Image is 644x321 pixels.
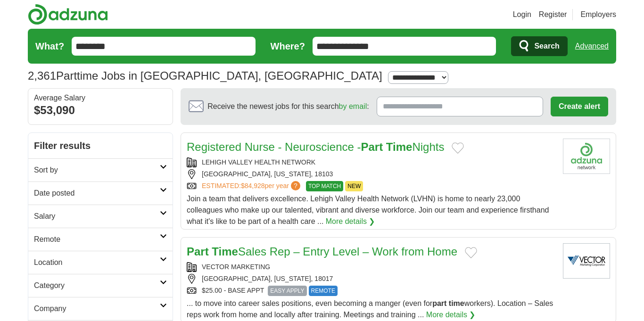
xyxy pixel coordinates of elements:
strong: Part [187,245,209,258]
span: $84,928 [241,182,265,189]
label: What? [35,39,64,53]
div: [GEOGRAPHIC_DATA], [US_STATE], 18103 [187,169,555,179]
h2: Location [34,257,160,268]
a: Sort by [28,158,173,181]
span: TOP MATCH [306,181,343,191]
h2: Salary [34,211,160,222]
a: Advanced [575,37,609,56]
div: $53,090 [34,102,167,119]
img: Company logo [563,139,610,174]
h2: Sort by [34,165,160,176]
a: by email [339,102,367,110]
h1: Parttime Jobs in [GEOGRAPHIC_DATA], [GEOGRAPHIC_DATA] [28,69,382,82]
span: ? [291,181,300,190]
strong: part [432,299,446,307]
button: Add to favorite jobs [452,142,464,154]
h2: Filter results [28,133,173,158]
img: Vector Marketing logo [563,243,610,279]
button: Search [511,36,567,56]
h2: Company [34,303,160,314]
a: Remote [28,228,173,251]
a: Part TimeSales Rep – Entry Level – Work from Home [187,245,457,258]
span: 2,361 [28,67,56,84]
strong: Time [212,245,238,258]
span: EASY APPLY [268,286,306,296]
span: NEW [345,181,363,191]
strong: Time [386,140,413,153]
a: More details ❯ [426,309,476,321]
div: Average Salary [34,94,167,102]
button: Add to favorite jobs [465,247,477,258]
strong: Part [361,140,383,153]
a: Login [513,9,531,20]
a: Registered Nurse - Neuroscience -Part TimeNights [187,140,444,153]
h2: Remote [34,234,160,245]
span: Search [534,37,559,56]
div: [GEOGRAPHIC_DATA], [US_STATE], 18017 [187,274,555,284]
h2: Category [34,280,160,291]
div: $25.00 - BASE APPT [187,286,555,296]
span: ... to move into career sales positions, even becoming a manger (even for workers). Location – Sa... [187,299,553,319]
a: VECTOR MARKETING [202,263,270,271]
strong: time [449,299,464,307]
a: Salary [28,205,173,228]
a: Employers [580,9,616,20]
span: Join a team that delivers excellence. Lehigh Valley Health Network (LVHN) is home to nearly 23,00... [187,195,549,225]
div: LEHIGH VALLEY HEALTH NETWORK [187,157,555,167]
a: Register [539,9,567,20]
img: Adzuna logo [28,4,108,25]
h2: Date posted [34,188,160,199]
span: Receive the newest jobs for this search : [207,101,369,112]
button: Create alert [551,97,608,116]
a: Category [28,274,173,297]
a: Location [28,251,173,274]
label: Where? [271,39,305,53]
a: Date posted [28,181,173,205]
a: More details ❯ [326,216,375,227]
a: Company [28,297,173,320]
span: REMOTE [309,286,338,296]
a: ESTIMATED:$84,928per year? [202,181,302,191]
